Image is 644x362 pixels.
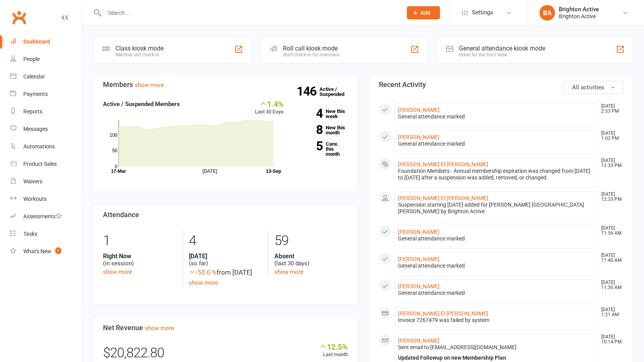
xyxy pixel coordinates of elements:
[283,52,339,57] div: Staff check-in for members
[23,108,42,115] div: Reports
[319,81,354,103] a: 146Active / Suspended
[10,85,82,103] a: Payments
[274,268,304,275] a: show more
[10,243,82,260] a: What's New1
[274,252,348,260] strong: Absent
[274,252,348,267] div: (last 30 days)
[421,10,430,16] span: Add
[297,85,319,97] strong: 146
[398,113,595,120] div: General attendance marked
[10,155,82,173] a: Product Sales
[274,229,348,252] div: 59
[103,268,132,275] a: show more
[23,178,42,184] div: Waivers
[539,5,555,21] div: BA
[398,355,595,361] div: Updated Followup on new Membership Plan
[597,192,623,202] time: [DATE] 12:33 PM
[398,256,440,262] a: [PERSON_NAME]
[23,196,47,202] div: Workouts
[189,252,262,267] div: (so far)
[10,33,82,50] a: Dashboard
[597,253,623,263] time: [DATE] 11:40 AM
[23,213,62,219] div: Assessments
[398,134,440,140] a: [PERSON_NAME]
[10,68,82,85] a: Calendar
[10,173,82,190] a: Waivers
[597,226,623,236] time: [DATE] 11:56 AM
[189,267,262,278] div: from [DATE]
[9,8,29,27] a: Clubworx
[23,161,57,167] div: Product Sales
[398,290,595,296] div: General attendance marked
[563,81,623,94] button: All activities
[407,6,440,19] button: Add
[295,125,348,135] a: 8New this month
[255,99,284,108] div: 1.4%
[23,143,55,150] div: Automations
[398,107,440,113] a: [PERSON_NAME]
[597,334,623,345] time: [DATE] 10:14 PM
[295,108,323,119] strong: 4
[283,45,339,52] div: Roll call kiosk mode
[115,45,164,52] div: Class kiosk mode
[189,279,218,286] a: show more
[255,99,284,116] div: Last 30 Days
[10,190,82,208] a: Workouts
[189,268,216,276] span: -50.0 %
[23,38,50,45] div: Dashboard
[398,235,595,242] div: General attendance marked
[189,229,262,252] div: 4
[10,225,82,243] a: Tasks
[102,7,397,18] input: Search...
[135,82,164,89] a: show more
[597,158,623,168] time: [DATE] 12:33 PM
[572,84,604,91] span: All activities
[23,126,48,132] div: Messages
[379,81,624,89] h3: Recent Activity
[459,52,545,57] div: Great for the front desk
[559,13,599,20] div: Brighton Active
[295,109,348,119] a: 4New this week
[398,344,517,350] span: Sent email to [EMAIL_ADDRESS][DOMAIN_NAME]
[319,342,348,359] div: Last month
[295,140,323,152] strong: 5
[319,342,348,351] div: 12.5%
[10,103,82,120] a: Reports
[398,338,440,344] a: [PERSON_NAME]
[103,324,348,332] h3: Net Revenue
[23,56,40,62] div: People
[398,310,488,317] a: [PERSON_NAME] El-[PERSON_NAME]
[398,283,440,289] a: [PERSON_NAME]
[459,45,545,52] div: General attendance kiosk mode
[23,73,45,80] div: Calendar
[472,4,493,21] span: Settings
[10,120,82,138] a: Messages
[295,124,323,136] strong: 8
[398,161,488,167] a: [PERSON_NAME] El-[PERSON_NAME]
[597,131,623,141] time: [DATE] 1:02 PM
[398,229,440,235] a: [PERSON_NAME]
[10,138,82,155] a: Automations
[597,280,623,290] time: [DATE] 11:30 AM
[103,81,348,89] h3: Members
[398,141,595,147] div: General attendance marked
[103,101,180,108] strong: Active / Suspended Members
[23,248,51,254] div: What's New
[295,141,348,157] a: 5Canx. this month
[10,50,82,68] a: People
[189,252,262,260] strong: [DATE]
[103,211,348,219] h3: Attendance
[597,307,623,317] time: [DATE] 1:21 AM
[398,195,488,201] a: [PERSON_NAME] El-[PERSON_NAME]
[55,247,61,254] span: 1
[103,252,177,260] strong: Right Now
[23,91,48,97] div: Payments
[398,263,595,269] div: General attendance marked
[23,231,37,237] div: Tasks
[145,325,174,332] a: show more
[398,202,595,215] div: Suspension starting [DATE] added for [PERSON_NAME] [GEOGRAPHIC_DATA][PERSON_NAME] by Brighton Active
[115,52,164,57] div: Member self check-in
[10,208,82,225] a: Assessments
[398,317,595,324] div: Invoice 7267479 was failed by system
[597,104,623,114] time: [DATE] 2:53 PM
